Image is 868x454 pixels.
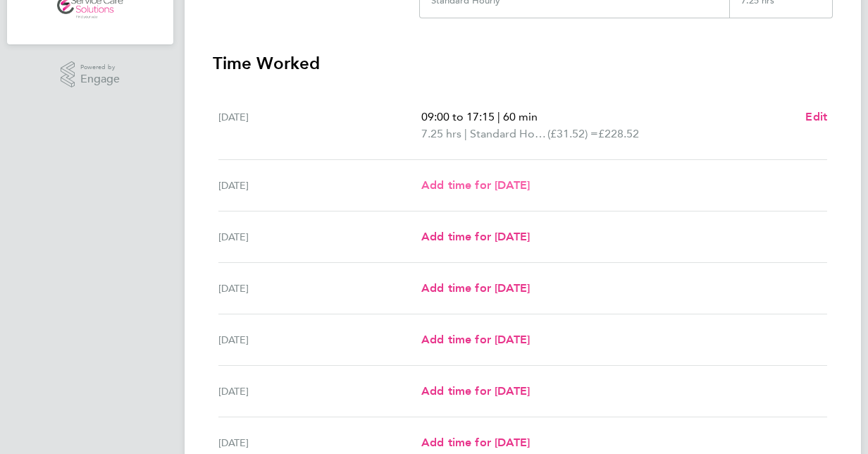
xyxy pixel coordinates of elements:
span: Standard Hourly [470,125,547,142]
span: (£31.52) = [547,127,598,140]
span: | [464,127,467,140]
a: Add time for [DATE] [421,228,530,245]
div: [DATE] [218,383,421,400]
span: Powered by [80,61,120,73]
a: Edit [805,109,827,125]
span: | [497,110,500,123]
span: 60 min [503,110,538,123]
span: Edit [805,110,827,123]
div: [DATE] [218,434,421,451]
a: Add time for [DATE] [421,383,530,400]
span: Add time for [DATE] [421,178,530,192]
div: [DATE] [218,280,421,297]
span: 7.25 hrs [421,127,461,140]
span: Add time for [DATE] [421,281,530,295]
div: [DATE] [218,331,421,348]
span: Add time for [DATE] [421,384,530,398]
a: Add time for [DATE] [421,331,530,348]
div: [DATE] [218,109,421,142]
span: Add time for [DATE] [421,333,530,346]
span: £228.52 [598,127,639,140]
span: 09:00 to 17:15 [421,110,495,123]
a: Add time for [DATE] [421,434,530,451]
span: Add time for [DATE] [421,230,530,243]
a: Add time for [DATE] [421,177,530,194]
div: [DATE] [218,177,421,194]
div: [DATE] [218,228,421,245]
span: Engage [80,73,120,85]
a: Add time for [DATE] [421,280,530,297]
span: Add time for [DATE] [421,436,530,449]
a: Powered byEngage [61,61,120,88]
h3: Time Worked [213,52,833,75]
